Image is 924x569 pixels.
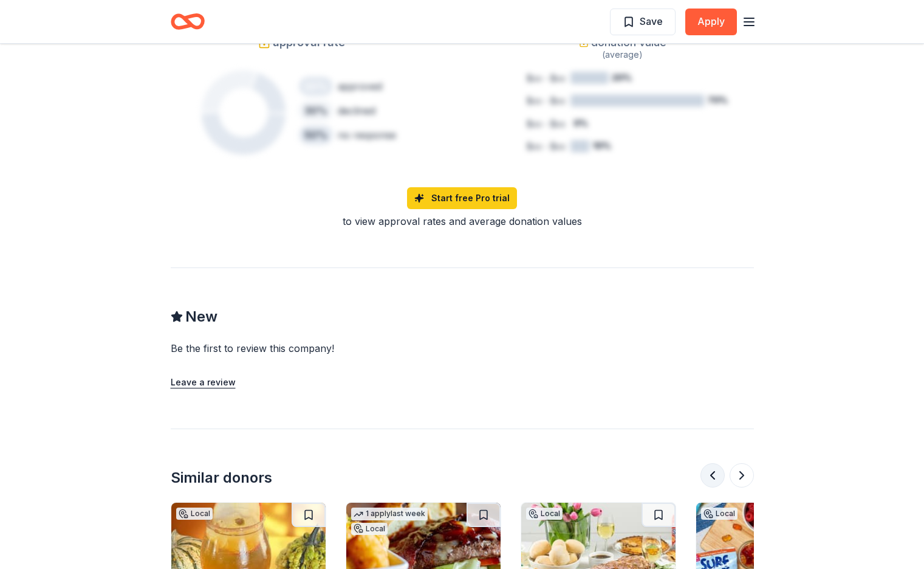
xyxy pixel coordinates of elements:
div: declined [338,103,375,118]
tspan: 10% [592,140,611,151]
button: Save [610,9,676,35]
tspan: $xx - $xx [527,95,566,106]
div: 1 apply last week [351,508,428,520]
div: Local [701,508,737,520]
span: New [185,307,217,326]
tspan: 20% [612,72,632,83]
tspan: $xx - $xx [527,141,566,151]
tspan: $xx - $xx [527,119,566,129]
tspan: $xx - $xx [527,73,566,83]
div: Local [351,523,388,535]
tspan: 0% [573,118,588,128]
div: Local [176,508,213,520]
div: Local [526,508,563,520]
div: (average) [491,47,754,62]
div: approved [338,79,382,94]
button: Apply [685,9,737,35]
div: Be the first to review this company! [171,341,482,356]
span: Save [640,13,663,29]
tspan: 70% [707,95,727,105]
div: Similar donors [171,468,272,488]
button: Leave a review [171,375,236,390]
a: Home [171,7,205,36]
a: Start free Pro trial [407,187,517,209]
div: 30 % [299,101,333,120]
div: no response [338,128,396,142]
div: to view approval rates and average donation values [171,214,754,229]
div: 20 % [299,77,333,96]
div: 50 % [299,125,333,145]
